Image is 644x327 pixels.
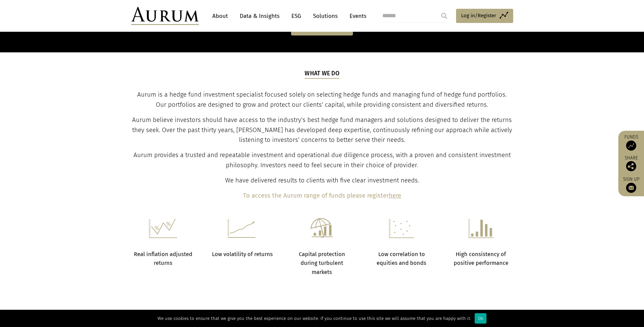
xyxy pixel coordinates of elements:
[288,10,305,22] a: ESG
[134,251,192,266] strong: Real inflation adjusted returns
[377,251,426,266] strong: Low correlation to equities and bonds
[622,134,641,151] a: Funds
[454,251,508,266] strong: High consistency of positive performance
[389,192,401,199] a: here
[299,251,345,275] strong: Capital protection during turbulent markets
[131,7,199,25] img: Aurum
[243,192,389,199] b: To access the Aurum range of funds please register
[346,10,366,22] a: Events
[134,151,511,169] span: Aurum provides a trusted and repeatable investment and operational due diligence process, with a ...
[622,176,641,193] a: Sign up
[209,10,231,22] a: About
[626,141,636,151] img: Access Funds
[132,116,512,144] span: Aurum believe investors should have access to the industry’s best hedge fund managers and solutio...
[225,177,419,184] span: We have delivered results to clients with five clear investment needs.
[437,9,451,23] input: Submit
[236,10,283,22] a: Data & Insights
[461,11,496,20] span: Log in/Register
[626,161,636,171] img: Share this post
[622,156,641,171] div: Share
[310,10,341,22] a: Solutions
[626,183,636,193] img: Sign up to our newsletter
[456,9,513,23] a: Log in/Register
[137,91,507,108] span: Aurum is a hedge fund investment specialist focused solely on selecting hedge funds and managing ...
[475,313,486,324] div: Ok
[305,69,339,79] h5: What we do
[212,251,273,257] strong: Low volatility of returns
